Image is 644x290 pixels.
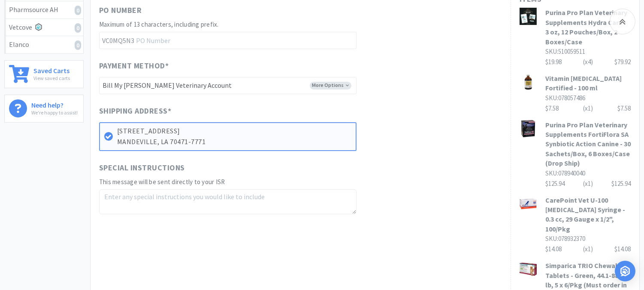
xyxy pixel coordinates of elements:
div: (x 1 ) [583,244,593,254]
a: Saved CartsView saved carts [4,60,84,88]
span: SKU: 510059511 [545,47,585,56]
div: Elanco [9,39,79,50]
div: Pharmsource AH [9,4,79,15]
span: SKU: 078940040 [545,169,585,177]
span: Shipping Address * [99,105,172,117]
div: $19.98 [545,57,631,67]
span: Special Instructions [99,162,185,174]
img: a1d0846ec83047ff9a977d6c910bcf1c_69063.jpeg [520,74,537,91]
div: (x 4 ) [583,57,593,67]
i: 0 [75,6,81,15]
span: SKU: 078057486 [545,94,585,102]
div: $125.94 [611,179,631,189]
div: (x 1 ) [583,179,593,189]
h6: Saved Carts [33,65,70,74]
img: 78833a4fc712426aa2ef65305bcdb128_382685.jpeg [520,120,537,137]
a: Vetcove0 [5,19,83,37]
span: This message will be sent directly to your ISR [99,178,225,186]
div: (x 1 ) [583,103,593,114]
span: SKU: 078932370 [545,234,585,243]
h6: Need help? [31,99,78,108]
div: $14.08 [545,244,631,254]
div: $7.58 [617,103,631,114]
img: 4684cc588f8f46c6bf1270a4d544cead_462246.jpeg [520,261,537,278]
div: $125.94 [545,179,631,189]
span: Maximum of 13 characters, including prefix. [99,20,219,28]
a: Pharmsource AH0 [5,1,83,19]
h3: Purina Pro Plan Veterinary Supplements FortiFlora SA Synbiotic Action Canine - 30 Sachets/Box, 6 ... [545,120,631,168]
a: Elanco0 [5,36,83,53]
div: $14.08 [614,244,631,254]
div: Vetcove [9,22,79,33]
p: [STREET_ADDRESS] [117,126,351,137]
i: 0 [75,40,81,50]
p: View saved carts [33,74,70,82]
img: 55cfca3882de464bb4a7b3c494f9806b_832147.jpeg [520,8,537,25]
span: VC0MQ5N3 [99,32,136,49]
div: $79.92 [614,57,631,67]
p: MANDEVILLE, LA 70471-7771 [117,136,351,148]
h3: Purina Pro Plan Veterinary Supplements Hydra Care - 3 oz, 12 Pouches/Box, 2 Boxes/Case [545,8,631,46]
img: 22ade0526c3a44bf865c4e6bdde8e983_230080.jpeg [520,195,537,213]
div: Open Intercom Messenger [615,261,635,281]
span: Payment Method * [99,60,169,72]
i: 0 [75,23,81,33]
div: $7.58 [545,103,631,114]
span: PO Number [99,4,142,17]
p: We're happy to assist! [31,108,78,117]
h3: CarePoint Vet U-100 [MEDICAL_DATA] Syringe - 0.3 cc, 29 Gauge x 1/2", 100/Pkg [545,195,631,234]
input: PO Number [99,32,357,49]
h3: Vitamin [MEDICAL_DATA] Fortified - 100 ml [545,74,631,93]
